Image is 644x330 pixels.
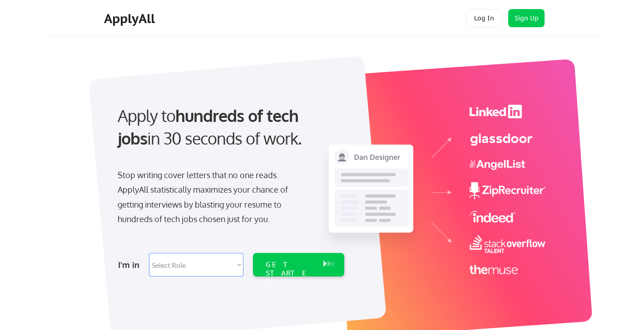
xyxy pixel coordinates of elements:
[266,260,314,286] div: GET STARTED
[118,257,144,272] div: I'm in
[118,168,304,227] div: Stop writing cover letters that no one reads. ApplyAll statistically maximizes your chance of get...
[466,9,502,27] button: Log In
[118,105,302,148] strong: hundreds of tech jobs
[118,104,341,150] div: Apply to in 30 seconds of work.
[104,11,158,26] div: ApplyAll
[508,9,545,27] button: Sign Up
